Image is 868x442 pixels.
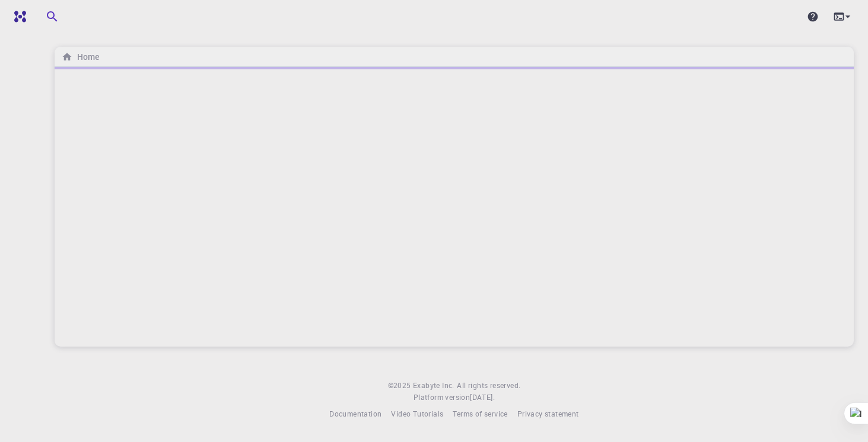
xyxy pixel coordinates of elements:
span: Privacy statement [517,409,579,418]
span: Exabyte Inc. [413,380,454,390]
span: Documentation [329,409,381,418]
span: Terms of service [453,409,507,418]
a: Privacy statement [517,408,579,420]
span: Platform version [414,392,470,403]
a: Video Tutorials [391,408,443,420]
a: Exabyte Inc. [413,380,454,392]
a: Terms of service [453,408,507,420]
a: [DATE]. [470,392,495,403]
a: Documentation [329,408,381,420]
nav: breadcrumb [59,50,101,63]
span: Video Tutorials [391,409,443,418]
span: All rights reserved. [457,380,520,392]
h6: Home [72,50,99,63]
span: © 2025 [388,380,413,392]
span: [DATE] . [470,392,495,402]
img: logo [9,11,26,23]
